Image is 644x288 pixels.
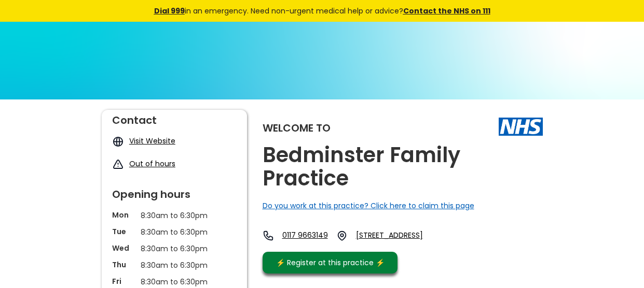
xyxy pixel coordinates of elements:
[112,159,124,170] img: exclamation icon
[112,243,135,253] p: Wed
[112,184,237,199] div: Opening hours
[129,159,175,169] a: Out of hours
[112,136,124,148] img: globe icon
[112,110,237,125] div: Contact
[356,230,447,241] a: [STREET_ADDRESS]
[112,226,135,237] p: Tue
[112,276,135,286] p: Fri
[141,243,208,254] p: 8:30am to 6:30pm
[84,5,561,17] div: in an emergency. Need non-urgent medical help or advice?
[263,230,274,241] img: telephone icon
[141,260,208,271] p: 8:30am to 6:30pm
[141,210,208,221] p: 8:30am to 6:30pm
[403,6,490,16] a: Contact the NHS on 111
[129,136,175,146] a: Visit Website
[336,230,348,241] img: practice location icon
[263,123,331,133] div: Welcome to
[263,252,398,273] a: ⚡️ Register at this practice ⚡️
[112,210,135,220] p: Mon
[271,257,390,268] div: ⚡️ Register at this practice ⚡️
[263,143,543,190] h2: Bedminster Family Practice
[141,276,208,287] p: 8:30am to 6:30pm
[112,260,135,270] p: Thu
[141,226,208,238] p: 8:30am to 6:30pm
[282,230,328,241] a: 0117 9663149
[499,118,543,135] img: The NHS logo
[154,6,185,16] a: Dial 999
[263,200,474,211] a: Do you work at this practice? Click here to claim this page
